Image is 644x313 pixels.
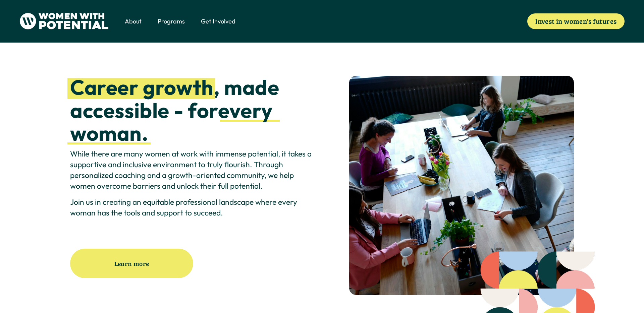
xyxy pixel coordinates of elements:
strong: every woman. [70,97,277,146]
img: Women With Potential [19,13,109,29]
span: Get Involved [201,17,235,26]
a: folder dropdown [201,16,235,26]
p: While there are many women at work with immense potential, it takes a supportive and inclusive en... [70,148,320,191]
span: About [125,17,142,26]
span: Programs [158,17,185,26]
a: folder dropdown [125,16,142,26]
strong: , made accessible - for [70,74,283,123]
strong: Career growth [70,74,214,100]
p: Join us in creating an equitable professional landscape where every woman has the tools and suppo... [70,197,320,218]
a: Invest in women's futures [527,13,625,29]
a: folder dropdown [158,16,185,26]
a: Learn more [70,249,193,278]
